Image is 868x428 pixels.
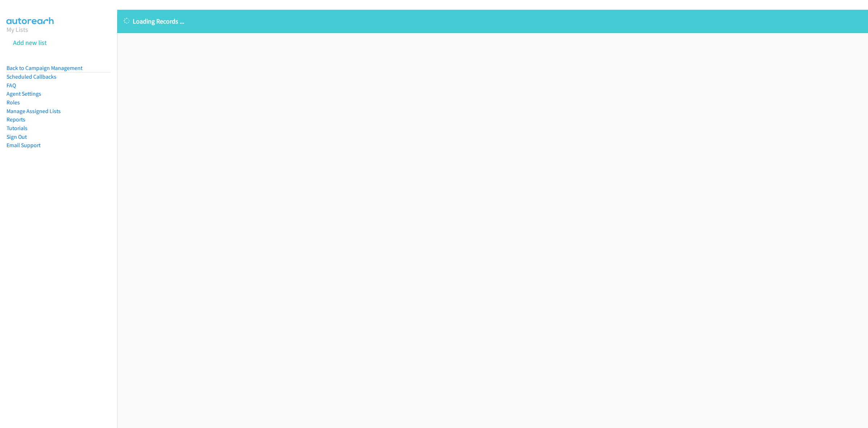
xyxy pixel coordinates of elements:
a: Tutorials [7,125,27,132]
a: Add new list [13,38,47,47]
a: Agent Settings [7,90,41,97]
a: Email Support [7,142,41,149]
a: Sign Out [7,133,27,140]
a: Reports [7,116,25,123]
a: Roles [7,99,20,106]
a: FAQ [7,82,16,89]
a: Scheduled Callbacks [7,73,56,80]
a: Back to Campaign Management [7,65,82,71]
p: Loading Records ... [124,16,861,26]
a: My Lists [7,25,28,34]
a: Manage Assigned Lists [7,108,61,115]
